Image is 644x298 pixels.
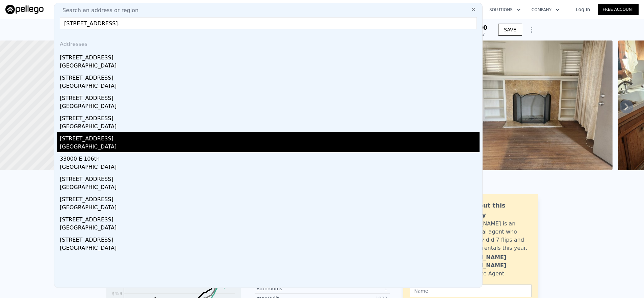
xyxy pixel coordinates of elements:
[60,62,480,71] div: [GEOGRAPHIC_DATA]
[60,112,480,123] div: [STREET_ADDRESS]
[60,213,480,224] div: [STREET_ADDRESS]
[60,183,480,193] div: [GEOGRAPHIC_DATA]
[60,233,480,244] div: [STREET_ADDRESS]
[60,172,480,183] div: [STREET_ADDRESS]
[60,102,480,112] div: [GEOGRAPHIC_DATA]
[60,224,480,233] div: [GEOGRAPHIC_DATA]
[60,163,480,172] div: [GEOGRAPHIC_DATA]
[60,132,480,143] div: [STREET_ADDRESS]
[60,204,480,213] div: [GEOGRAPHIC_DATA]
[60,244,480,253] div: [GEOGRAPHIC_DATA]
[60,71,480,82] div: [STREET_ADDRESS]
[464,40,613,170] img: Sale: 167345916 Parcel: 48325360
[498,24,522,36] button: SAVE
[598,4,639,15] a: Free Account
[456,220,532,252] div: [PERSON_NAME] is an active local agent who personally did 7 flips and bought 3 rentals this year.
[60,82,480,91] div: [GEOGRAPHIC_DATA]
[456,201,532,220] div: Ask about this property
[60,123,480,132] div: [GEOGRAPHIC_DATA]
[322,285,388,292] div: 1
[5,5,44,14] img: Pellego
[60,143,480,152] div: [GEOGRAPHIC_DATA]
[60,17,477,29] input: Enter an address, city, region, neighborhood or zip code
[484,4,526,16] button: Solutions
[112,291,122,296] tspan: $459
[60,51,480,62] div: [STREET_ADDRESS]
[257,285,322,292] div: Bathrooms
[526,4,565,16] button: Company
[60,152,480,163] div: 33000 E 106th
[456,253,532,270] div: [PERSON_NAME] [PERSON_NAME]
[57,6,138,15] span: Search an address or region
[525,23,538,36] button: Show Options
[60,91,480,102] div: [STREET_ADDRESS]
[60,193,480,204] div: [STREET_ADDRESS]
[57,35,480,51] div: Addresses
[568,6,598,13] a: Log In
[410,285,532,297] input: Name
